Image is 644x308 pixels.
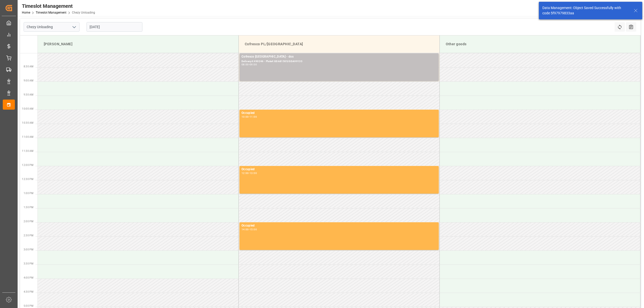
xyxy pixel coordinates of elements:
[250,172,257,174] div: 13:00
[242,223,437,228] div: Occupied
[242,111,437,116] div: Occupied
[87,22,142,32] input: DD-MM-YYYY
[24,22,79,32] input: Type to search/select
[24,276,33,279] span: 4:00 PM
[249,228,250,231] div: -
[36,11,66,14] a: Timeslot Management
[242,172,249,174] div: 12:00
[242,63,249,66] div: 08:00
[542,5,629,16] div: Data Management: Object Saved Successfully with code 5f97979833aa
[22,11,30,14] a: Home
[249,172,250,174] div: -
[24,192,33,195] span: 1:00 PM
[250,63,257,66] div: 09:00
[24,220,33,223] span: 2:00 PM
[250,116,257,118] div: 11:00
[24,248,33,251] span: 3:00 PM
[24,262,33,265] span: 3:30 PM
[42,39,234,49] div: [PERSON_NAME]
[242,167,437,172] div: Occupied
[243,39,435,49] div: Cofresco PL/[GEOGRAPHIC_DATA]
[24,304,33,307] span: 5:00 PM
[249,63,250,66] div: -
[24,234,33,237] span: 2:30 PM
[242,54,437,59] div: Cofresco [GEOGRAPHIC_DATA] - dss
[24,79,33,82] span: 9:00 AM
[22,136,33,138] span: 11:00 AM
[24,93,33,96] span: 9:30 AM
[70,23,78,31] button: open menu
[22,107,33,110] span: 10:00 AM
[22,2,95,10] div: Timeslot Management
[22,150,33,152] span: 11:30 AM
[24,65,33,68] span: 8:30 AM
[24,206,33,209] span: 1:30 PM
[22,178,33,181] span: 12:30 PM
[444,39,636,49] div: Other goods
[250,228,257,231] div: 15:00
[242,228,249,231] div: 14:00
[242,116,249,118] div: 10:00
[22,121,33,124] span: 10:30 AM
[22,164,33,166] span: 12:00 PM
[249,116,250,118] div: -
[242,59,437,64] div: Delivery#:490246 - Plate#:GDA81505/GDA99133
[24,290,33,293] span: 4:30 PM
